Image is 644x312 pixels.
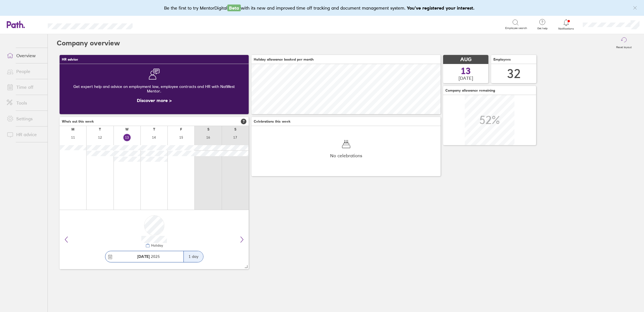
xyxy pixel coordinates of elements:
span: 2025 [137,254,160,259]
span: Employees [493,57,511,61]
a: Discover more > [137,98,172,103]
div: S [207,127,209,131]
span: HR advice [62,57,78,61]
div: F [180,127,182,131]
span: 7 [241,119,246,124]
a: Notifications [557,19,575,30]
a: HR advice [2,129,47,140]
span: Who's out this week [62,120,94,123]
a: Settings [2,113,47,124]
span: 13 [461,67,471,76]
a: People [2,66,47,77]
div: Be the first to try MentorDigital with its new and improved time off tracking and document manage... [164,5,480,11]
span: Celebrations this week [254,120,291,123]
span: Get help [533,27,552,30]
button: Reset layout [613,34,635,52]
div: T [153,127,155,131]
strong: [DATE] [137,254,150,259]
span: No celebrations [330,153,362,158]
label: Reset layout [613,44,635,49]
span: Holiday allowance booked per month [254,57,314,61]
a: Overview [2,50,47,61]
span: Company allowance remaining [445,88,495,92]
div: Search [148,22,162,27]
span: AUG [460,57,471,63]
a: Tools [2,97,47,109]
span: Employee search [505,26,527,30]
div: T [99,127,101,131]
div: 32 [507,67,521,81]
div: 1 day [183,251,203,262]
div: Get expert help and advice on employment law, employee contracts and HR with NatWest Mentor. [64,80,244,98]
div: W [125,127,129,131]
h2: Company overview [57,34,120,52]
div: M [71,127,74,131]
div: Holiday [150,244,163,247]
span: [DATE] [459,76,473,81]
a: Time off [2,81,47,93]
span: Beta [227,5,241,11]
span: Notifications [557,27,575,30]
b: You've registered your interest. [407,5,475,11]
div: S [234,127,236,131]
